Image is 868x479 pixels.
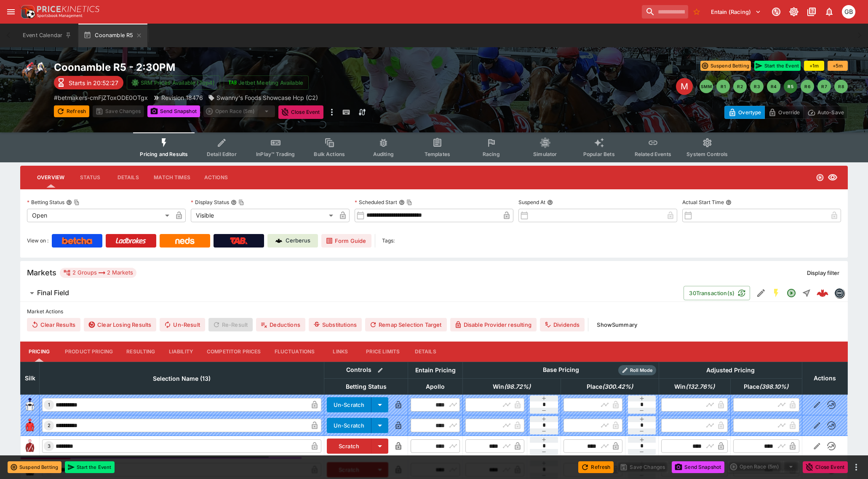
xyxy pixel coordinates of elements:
span: Templates [425,151,450,157]
span: Betting Status [337,382,396,392]
button: Toggle light/dark mode [786,4,801,19]
img: jetbet-logo.svg [228,78,237,87]
img: TabNZ [230,237,248,244]
button: Un-Scratch [327,397,372,412]
button: R1 [716,80,730,93]
button: Open [784,285,799,301]
button: Competitor Prices [200,342,268,362]
span: 2 [46,422,52,428]
span: 1 [46,402,52,408]
button: Bulk edit [375,365,386,376]
button: Start the Event [65,461,115,473]
button: Send Snapshot [672,461,724,473]
button: Actions [197,167,235,188]
h6: Final Field [37,288,69,297]
svg: Open [786,288,796,298]
button: Match Times [147,167,197,188]
button: Actual Start Time [726,199,732,205]
button: R5 [784,80,797,93]
button: Suspend Betting [700,61,751,71]
input: search [642,5,688,19]
button: Product Pricing [58,342,120,362]
button: Display filter [802,266,844,280]
span: Win(98.72%) [483,382,540,392]
button: R3 [750,80,764,93]
button: Select Tenant [706,5,766,19]
button: Display StatusCopy To Clipboard [231,199,237,205]
button: Overtype [724,106,765,119]
p: Revision 18476 [161,93,203,102]
div: 2 Groups 2 Markets [63,268,133,278]
svg: Visible [828,172,838,183]
em: ( 132.76 %) [686,382,715,392]
img: Cerberus [275,237,282,244]
button: Scheduled StartCopy To Clipboard [399,199,405,205]
button: Details [109,167,147,188]
em: ( 300.42 %) [602,382,633,392]
button: Jetbet Meeting Available [224,75,309,90]
p: Overtype [738,108,761,117]
button: more [851,462,861,472]
div: split button [728,461,799,473]
button: Links [321,342,359,362]
div: Visible [191,209,336,222]
p: Swanny's Foods Showcase Hcp (C2) [216,93,318,102]
img: PriceKinetics Logo [19,3,35,20]
button: Clear Results [27,318,80,331]
img: runner 2 [23,419,37,432]
button: Details [406,342,444,362]
em: ( 98.72 %) [504,382,531,392]
p: Override [778,108,800,117]
span: Pricing and Results [140,151,188,157]
button: R7 [817,80,831,93]
button: Edit Detail [753,285,769,301]
div: Open [27,209,172,222]
button: Liability [162,342,200,362]
div: Event type filters [133,132,734,162]
h5: Markets [27,268,56,277]
span: Bulk Actions [314,151,345,157]
button: Status [71,167,109,188]
button: Event Calendar [18,24,77,47]
button: Copy To Clipboard [406,199,412,205]
div: Swanny's Foods Showcase Hcp (C2) [208,93,318,102]
span: System Controls [686,151,728,157]
nav: pagination navigation [700,80,848,93]
button: Overview [30,167,71,188]
span: Selection Name (13) [144,374,220,384]
div: Show/hide Price Roll mode configuration. [618,365,656,375]
span: Roll Mode [627,367,656,374]
div: Start From [724,106,848,119]
button: Close Event [803,461,848,473]
button: Substitutions [309,318,362,331]
button: Un-Result [160,318,205,331]
button: No Bookmarks [690,5,703,19]
div: Gary Brigginshaw [842,5,855,19]
button: Dividends [540,318,585,331]
button: Refresh [54,105,89,117]
button: Clear Losing Results [84,318,156,331]
p: Scheduled Start [355,199,397,206]
th: Adjusted Pricing [659,362,802,378]
button: SRM Prices Available (Top4) [127,75,220,90]
label: View on : [27,234,48,248]
th: Entain Pricing [408,362,463,378]
button: Scratch [327,439,372,454]
button: Betting StatusCopy To Clipboard [66,199,72,205]
button: Suspend Betting [8,461,61,473]
button: R8 [834,80,848,93]
button: Close Event [278,105,323,119]
button: Remap Selection Target [365,318,447,331]
button: Copy To Clipboard [238,199,244,205]
button: Notifications [822,4,837,19]
button: Auto-Save [804,106,848,119]
svg: Open [816,173,824,182]
p: Betting Status [27,199,64,206]
button: Final Field [20,285,684,301]
button: Price Limits [359,342,406,362]
span: Re-Result [208,318,253,331]
img: logo-cerberus--red.svg [817,287,828,299]
div: e75a0804-7297-4803-a413-b5765b8dea3e [817,287,828,299]
span: InPlay™ Trading [256,151,295,157]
